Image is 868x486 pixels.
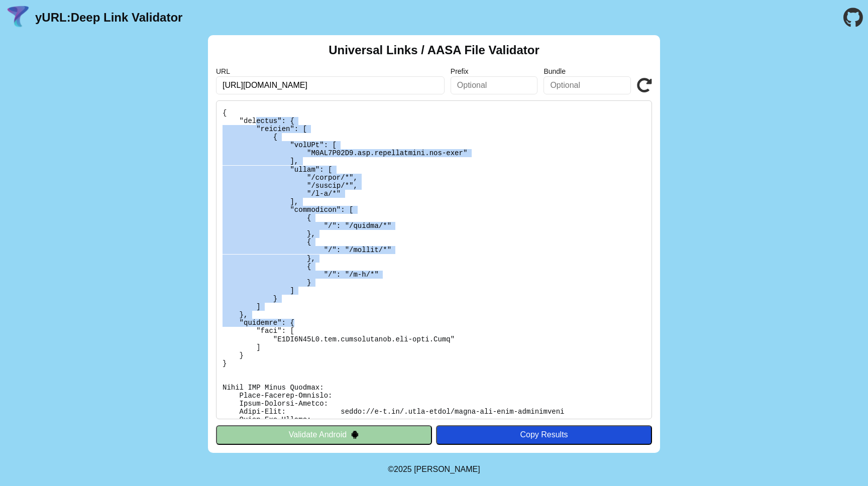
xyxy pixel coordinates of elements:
img: yURL Logo [5,5,31,31]
span: 2025 [394,465,412,473]
input: Optional [451,76,538,94]
footer: © [388,453,480,486]
input: Required [216,76,445,94]
a: yURL:Deep Link Validator [35,11,182,25]
a: Michael Ibragimchayev's Personal Site [414,465,480,473]
label: URL [216,67,445,75]
label: Prefix [451,67,538,75]
button: Validate Android [216,425,432,444]
button: Copy Results [436,425,652,444]
pre: Lorem ipsu do: sitam://c-a.el/.sedd-eiusm/tempo-inc-utla-etdoloremag Al Enimadmi: Veni Quisnos-ex... [216,100,652,419]
img: droidIcon.svg [351,430,359,439]
div: Copy Results [441,430,647,439]
h2: Universal Links / AASA File Validator [329,43,539,57]
input: Optional [544,76,631,94]
label: Bundle [544,67,631,75]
